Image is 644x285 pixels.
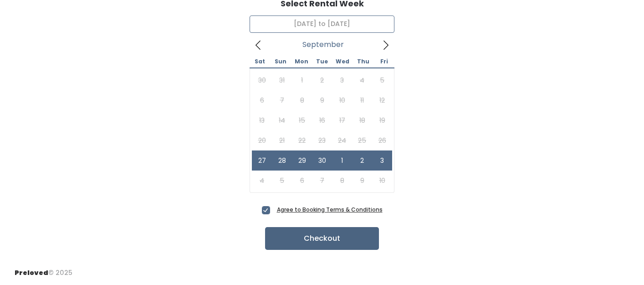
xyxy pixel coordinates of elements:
span: September [302,43,344,47]
span: Tue [312,59,332,64]
div: © 2025 [15,261,72,278]
span: September 30, 2025 [312,150,332,171]
span: Wed [332,59,353,64]
span: Fri [374,59,394,64]
span: Thu [353,59,373,64]
button: Checkout [265,227,379,250]
span: Sun [270,59,291,64]
span: Mon [291,59,312,64]
span: Sat [250,59,270,64]
span: Preloved [15,268,48,277]
span: October 3, 2025 [372,150,392,171]
input: Select week [250,16,394,33]
a: Agree to Booking Terms & Conditions [277,206,383,213]
span: September 28, 2025 [272,150,292,171]
span: October 1, 2025 [332,150,352,171]
span: September 27, 2025 [252,150,272,171]
span: October 2, 2025 [352,150,372,171]
span: September 29, 2025 [292,150,312,171]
